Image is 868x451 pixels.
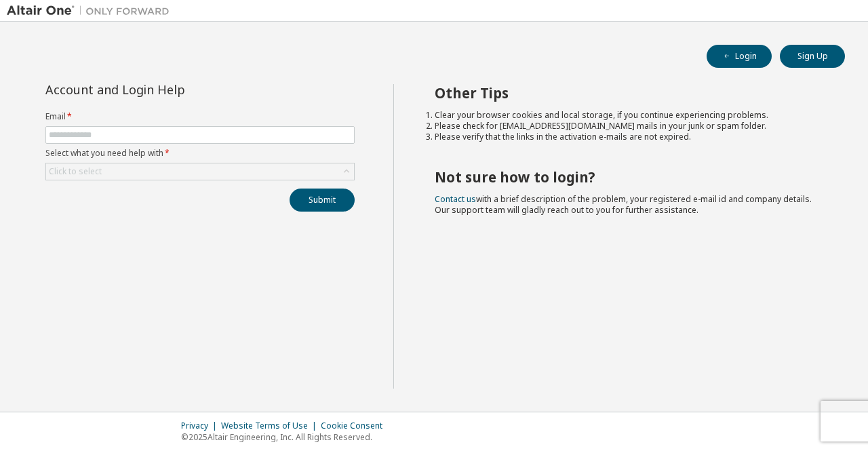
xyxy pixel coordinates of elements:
[181,420,221,431] div: Privacy
[181,431,391,443] p: © 2025 Altair Engineering, Inc. All Rights Reserved.
[321,420,391,431] div: Cookie Consent
[45,148,355,159] label: Select what you need help with
[435,132,821,142] li: Please verify that the links in the activation e-mails are not expired.
[45,111,355,122] label: Email
[435,193,812,216] span: with a brief description of the problem, your registered e-mail id and company details. Our suppo...
[435,84,821,102] h2: Other Tips
[46,163,354,180] div: Click to select
[707,45,772,68] button: Login
[435,110,821,121] li: Clear your browser cookies and local storage, if you continue experiencing problems.
[435,121,821,132] li: Please check for [EMAIL_ADDRESS][DOMAIN_NAME] mails in your junk or spam folder.
[435,193,476,205] a: Contact us
[780,45,845,68] button: Sign Up
[435,168,821,186] h2: Not sure how to login?
[49,166,102,177] div: Click to select
[221,420,321,431] div: Website Terms of Use
[7,4,176,18] img: Altair One
[45,84,293,95] div: Account and Login Help
[290,189,355,212] button: Submit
